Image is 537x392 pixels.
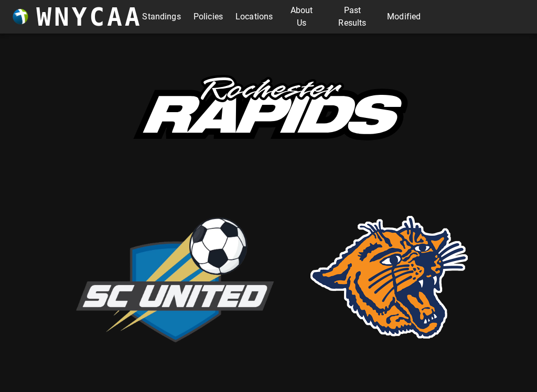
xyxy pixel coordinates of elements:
a: Policies [194,8,223,25]
a: About Us [285,2,317,31]
img: wnycaaBall.png [13,9,28,25]
a: Modified [387,8,421,25]
img: rapids.svg [111,55,426,171]
a: Locations [235,8,273,25]
img: rsd.png [310,216,468,339]
img: scUnited.png [69,206,279,349]
h3: WNYCAA [36,2,142,31]
a: Past Results [330,2,374,31]
a: Standings [142,8,180,25]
